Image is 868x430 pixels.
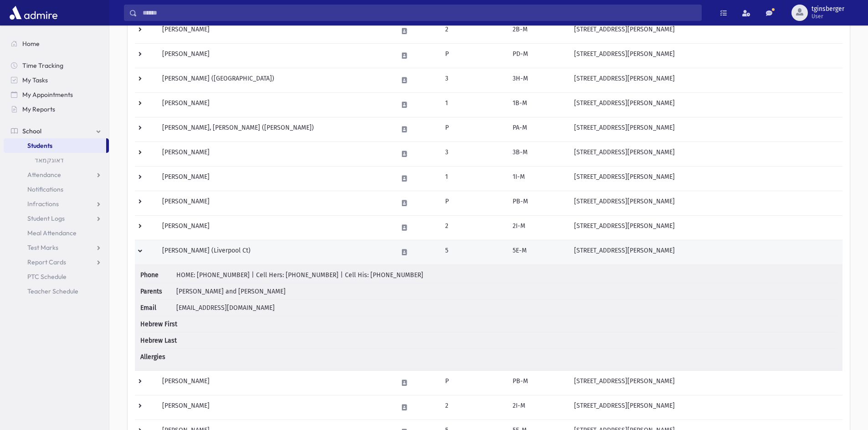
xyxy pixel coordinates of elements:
td: 1B-M [507,92,569,117]
a: Teacher Schedule [4,284,109,298]
a: PTC Schedule [4,269,109,284]
td: [PERSON_NAME] [157,92,392,117]
a: My Appointments [4,87,109,102]
span: Students [27,142,52,150]
td: [STREET_ADDRESS][PERSON_NAME] [569,191,842,215]
a: School [4,124,109,138]
td: [STREET_ADDRESS][PERSON_NAME] [569,395,842,420]
td: [STREET_ADDRESS][PERSON_NAME] [569,19,842,43]
td: [PERSON_NAME] [157,215,392,240]
td: P [440,117,507,142]
td: [PERSON_NAME] [157,19,392,43]
a: Attendance [4,167,109,182]
span: Attendance [27,171,61,179]
td: 1 [440,92,507,117]
a: Student Logs [4,211,109,226]
span: Time Tracking [22,61,63,70]
td: P [440,191,507,215]
span: PTC Schedule [27,273,67,281]
span: Hebrew Last [140,336,177,345]
td: [PERSON_NAME] [157,166,392,191]
a: My Reports [4,102,109,116]
td: P [440,43,507,68]
span: Home [22,40,40,48]
td: [PERSON_NAME] [157,370,392,395]
td: 2B-M [507,19,569,43]
a: My Tasks [4,73,109,87]
td: P [440,370,507,395]
td: 3B-M [507,142,569,166]
span: HOME: [PHONE_NUMBER] | Cell Hers: [PHONE_NUMBER] | Cell His: [PHONE_NUMBER] [176,271,423,279]
span: [PERSON_NAME] and [PERSON_NAME] [176,288,286,295]
span: [EMAIL_ADDRESS][DOMAIN_NAME] [176,304,275,312]
span: Hebrew First [140,319,177,329]
td: 2I-M [507,215,569,240]
span: User [812,13,844,20]
span: Report Cards [27,258,66,266]
td: PA-M [507,117,569,142]
a: דאוגקמאד [4,153,109,167]
td: 1I-M [507,166,569,191]
span: Meal Attendance [27,229,77,237]
td: [PERSON_NAME] [157,142,392,166]
input: Search [137,5,701,21]
td: PB-M [507,370,569,395]
a: Infractions [4,197,109,211]
span: School [22,127,41,135]
span: Infractions [27,200,59,208]
td: 5 [440,240,507,264]
td: [STREET_ADDRESS][PERSON_NAME] [569,117,842,142]
td: [STREET_ADDRESS][PERSON_NAME] [569,240,842,264]
td: [STREET_ADDRESS][PERSON_NAME] [569,370,842,395]
a: Report Cards [4,255,109,269]
td: [PERSON_NAME], [PERSON_NAME] ([PERSON_NAME]) [157,117,392,142]
td: [STREET_ADDRESS][PERSON_NAME] [569,92,842,117]
td: 5E-M [507,240,569,264]
td: [PERSON_NAME] (Liverpool Ct) [157,240,392,264]
span: Notifications [27,185,63,193]
a: Notifications [4,182,109,197]
span: Parents [140,287,175,296]
td: 3 [440,142,507,166]
span: tginsberger [812,5,844,13]
td: [STREET_ADDRESS][PERSON_NAME] [569,43,842,68]
td: 3H-M [507,68,569,92]
td: [PERSON_NAME] [157,43,392,68]
a: Students [4,138,106,153]
a: Home [4,36,109,51]
td: [PERSON_NAME] [157,395,392,420]
td: [PERSON_NAME] [157,191,392,215]
td: 1 [440,166,507,191]
td: PD-M [507,43,569,68]
span: Phone [140,270,175,280]
td: 2 [440,395,507,420]
span: Email [140,303,175,313]
td: [STREET_ADDRESS][PERSON_NAME] [569,142,842,166]
td: 2 [440,19,507,43]
td: [STREET_ADDRESS][PERSON_NAME] [569,166,842,191]
span: Teacher Schedule [27,287,78,295]
td: [STREET_ADDRESS][PERSON_NAME] [569,215,842,240]
span: My Reports [22,105,55,113]
a: Test Marks [4,240,109,255]
a: Meal Attendance [4,226,109,240]
td: [STREET_ADDRESS][PERSON_NAME] [569,68,842,92]
span: Allergies [140,352,175,362]
span: My Tasks [22,76,48,84]
img: AdmirePro [7,4,60,22]
span: My Appointments [22,91,73,99]
td: 2 [440,215,507,240]
td: 3 [440,68,507,92]
span: Test Marks [27,243,58,252]
span: Student Logs [27,214,65,223]
td: [PERSON_NAME] ([GEOGRAPHIC_DATA]) [157,68,392,92]
td: 2I-M [507,395,569,420]
td: PB-M [507,191,569,215]
a: Time Tracking [4,58,109,73]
